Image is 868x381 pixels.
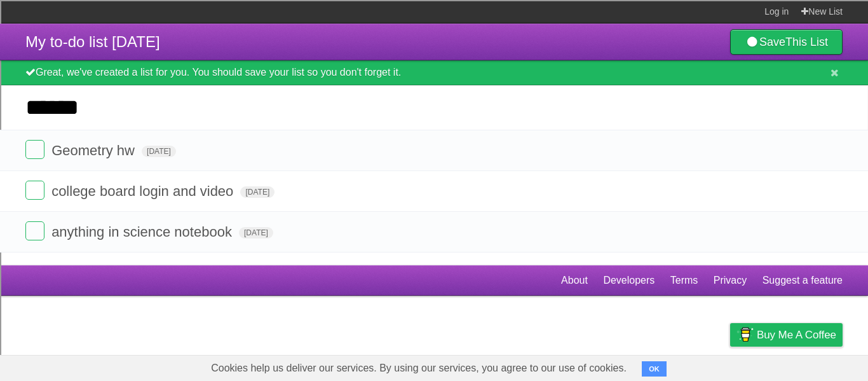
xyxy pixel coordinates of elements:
[239,227,273,239] span: [DATE]
[25,181,44,200] label: Done
[25,221,44,240] label: Done
[5,62,863,74] div: Sign out
[51,183,236,199] span: college board login and video
[730,29,843,55] a: SaveThis List
[5,39,863,51] div: Delete
[785,36,828,48] b: This List
[642,361,667,377] button: OK
[51,142,138,158] span: Geometry hw
[51,224,235,240] span: anything in science notebook
[5,28,863,39] div: Move To ...
[5,74,863,85] div: Rename
[5,51,863,62] div: Options
[25,140,44,159] label: Done
[5,85,863,97] div: Move To ...
[5,5,863,17] div: Sort A > Z
[198,356,639,381] span: Cookies help us deliver our services. By using our services, you agree to our use of cookies.
[5,17,863,28] div: Sort New > Old
[142,146,176,157] span: [DATE]
[240,186,275,198] span: [DATE]
[25,33,160,50] span: My to-do list [DATE]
